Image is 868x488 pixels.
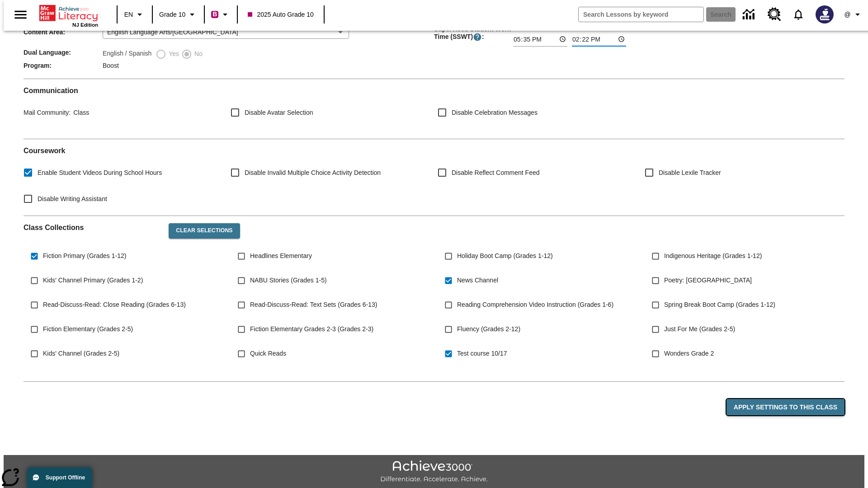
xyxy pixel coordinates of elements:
[124,10,133,19] span: EN
[72,22,98,28] span: NJ Edition
[24,62,103,69] span: Program :
[103,49,151,60] label: English / Spanish
[473,33,482,42] button: Supervised Student Work Time is the timeframe when students can take LevelSet and when lessons ar...
[169,223,240,239] button: Clear Selections
[457,324,520,334] span: Fluency (Grades 2-12)
[250,300,377,310] span: Read-Discuss-Read: Text Sets (Grades 6-13)
[737,2,762,27] a: Data Center
[103,62,119,69] span: Boost
[208,6,234,23] button: Boost Class color is violet red. Change class color
[24,216,844,374] div: Class Collections
[664,300,775,310] span: Spring Break Boot Camp (Grades 1-12)
[24,28,103,36] span: Content Area :
[572,24,593,31] label: End Time
[250,276,327,285] span: NABU Stories (Grades 1-5)
[810,3,839,26] button: Select a new avatar
[248,10,313,19] span: 2025 Auto Grade 10
[664,251,762,261] span: Indigenous Heritage (Grades 1-12)
[726,399,844,416] button: Apply Settings to this Class
[380,460,488,483] img: Achieve3000 Differentiate Accelerate Achieve
[24,146,844,208] div: Coursework
[43,324,133,334] span: Fiction Elementary (Grades 2-5)
[7,1,34,28] button: Open side menu
[250,349,286,358] span: Quick Reads
[27,467,92,488] button: Support Offline
[24,109,71,116] span: Mail Community :
[39,4,98,22] a: Home
[24,1,844,71] div: Class/Program Information
[250,251,312,261] span: Headlines Elementary
[156,6,201,23] button: Grade: Grade 10, Select a grade
[659,168,721,178] span: Disable Lexile Tracker
[43,349,119,358] span: Kids' Channel (Grades 2-5)
[816,5,834,23] img: Avatar
[24,86,844,131] div: Communication
[166,49,179,59] span: Yes
[664,276,752,285] span: Poetry: [GEOGRAPHIC_DATA]
[103,25,349,39] div: English Language Arts/[GEOGRAPHIC_DATA]
[664,349,714,358] span: Wonders Grade 2
[38,194,107,204] span: Disable Writing Assistant
[787,3,810,26] a: Notifications
[452,168,540,178] span: Disable Reflect Comment Feed
[664,373,714,383] span: Wonders Grade 3
[457,251,553,261] span: Holiday Boot Camp (Grades 1-12)
[762,2,787,27] a: Resource Center, Will open in new tab
[24,223,161,232] h2: Class Collections
[71,109,89,116] span: Class
[434,25,513,42] span: Supervised Student Work Time (SSWT) :
[43,300,186,310] span: Read-Discuss-Read: Close Reading (Grades 6-13)
[457,373,503,383] span: Smart (Grade 3)
[43,251,126,261] span: Fiction Primary (Grades 1-12)
[120,6,149,23] button: Language: EN, Select a language
[24,49,103,56] span: Dual Language :
[39,3,98,28] div: Home
[250,324,373,334] span: Fiction Elementary Grades 2-3 (Grades 2-3)
[844,10,850,19] span: @
[457,300,613,310] span: Reading Comprehension Video Instruction (Grades 1-6)
[250,373,325,383] span: Prep Boot Camp (Grade 3)
[245,168,381,178] span: Disable Invalid Multiple Choice Activity Detection
[664,324,735,334] span: Just For Me (Grades 2-5)
[24,146,844,155] h2: Course work
[452,108,538,117] span: Disable Celebration Messages
[43,373,124,383] span: WordStudio 2-5 (Grades 2-5)
[43,276,143,285] span: Kids' Channel Primary (Grades 1-2)
[839,6,868,23] button: Profile/Settings
[212,9,217,20] span: B
[245,108,313,117] span: Disable Avatar Selection
[159,10,185,19] span: Grade 10
[579,7,703,22] input: search field
[457,276,498,285] span: News Channel
[46,474,85,481] span: Support Offline
[457,349,507,358] span: Test course 10/17
[513,24,536,31] label: Start Time
[38,168,162,178] span: Enable Student Videos During School Hours
[24,86,844,95] h2: Communication
[192,49,203,59] span: No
